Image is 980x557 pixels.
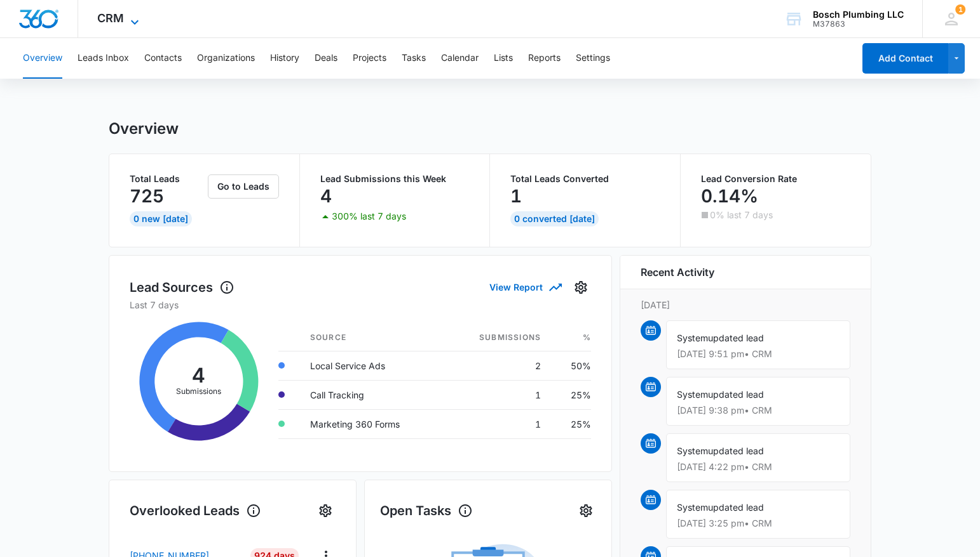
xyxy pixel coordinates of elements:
button: Leads Inbox [78,38,129,79]
button: Reports [528,38,561,79]
h1: Overview [109,119,179,138]
button: Go to Leads [208,174,279,199]
p: Lead Conversion Rate [701,174,851,183]
p: 4 [320,186,332,206]
p: [DATE] 9:51 pm • CRM [677,350,840,358]
button: Organizations [197,38,255,79]
button: Deals [315,38,337,79]
td: 1 [444,380,551,409]
span: updated lead [708,332,764,343]
div: account id [813,20,904,29]
span: System [677,332,708,343]
p: 300% last 7 days [332,212,406,221]
td: 2 [444,351,551,380]
td: 1 [444,409,551,438]
p: [DATE] [641,298,850,311]
p: 1 [510,186,522,206]
th: % [551,324,591,351]
button: Settings [315,501,336,521]
td: Call Tracking [300,380,444,409]
button: Settings [576,38,610,79]
a: Go to Leads [208,181,279,192]
h1: Lead Sources [130,278,235,297]
p: [DATE] 3:25 pm • CRM [677,519,840,528]
p: [DATE] 9:38 pm • CRM [677,406,840,415]
button: View Report [489,276,561,298]
h1: Open Tasks [380,501,473,520]
td: 25% [551,409,591,438]
p: Lead Submissions this Week [320,174,470,183]
p: 0.14% [701,186,758,206]
td: 50% [551,351,591,380]
div: 0 Converted [DATE] [510,211,599,226]
button: Calendar [441,38,479,79]
button: Contacts [144,38,182,79]
th: Source [300,324,444,351]
p: Total Leads [130,174,205,183]
span: updated lead [708,502,764,513]
div: notifications count [955,4,965,15]
span: 1 [955,4,965,15]
div: account name [813,10,904,20]
span: updated lead [708,389,764,400]
span: System [677,445,708,456]
p: Total Leads Converted [510,174,660,183]
span: CRM [97,11,124,25]
h1: Overlooked Leads [130,501,261,520]
div: 0 New [DATE] [130,211,192,226]
button: History [270,38,299,79]
button: Settings [571,277,591,298]
p: 725 [130,186,164,206]
td: Local Service Ads [300,351,444,380]
button: Tasks [402,38,426,79]
td: 25% [551,380,591,409]
span: System [677,389,708,400]
span: updated lead [708,445,764,456]
button: Settings [576,501,596,521]
th: Submissions [444,324,551,351]
h6: Recent Activity [641,265,714,280]
p: [DATE] 4:22 pm • CRM [677,462,840,471]
td: Marketing 360 Forms [300,409,444,438]
button: Add Contact [862,43,948,74]
button: Lists [494,38,513,79]
span: System [677,502,708,513]
p: 0% last 7 days [710,211,773,220]
button: Overview [23,38,62,79]
p: Last 7 days [130,298,591,311]
button: Projects [353,38,386,79]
